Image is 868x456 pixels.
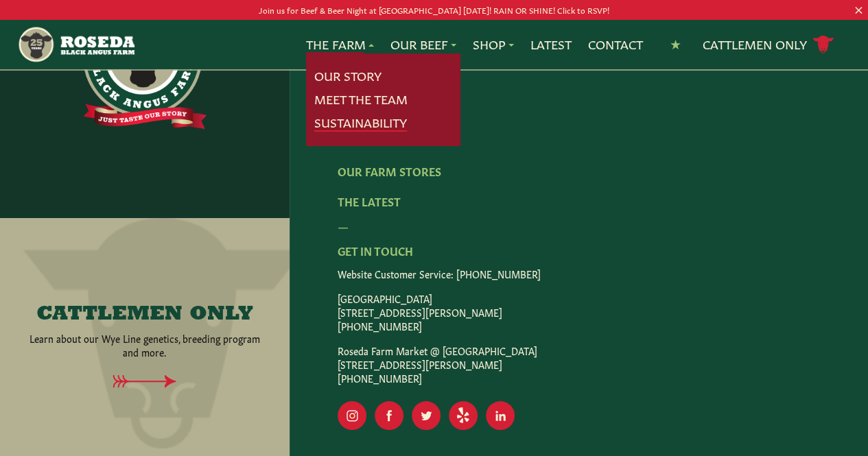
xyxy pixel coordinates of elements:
[314,114,407,132] a: Sustainability
[17,20,850,69] nav: Main Navigation
[338,344,820,385] p: Roseda Farm Market @ [GEOGRAPHIC_DATA] [STREET_ADDRESS][PERSON_NAME] [PHONE_NUMBER]
[338,267,820,280] p: Website Customer Service: [PHONE_NUMBER]
[449,401,478,430] a: Visit Our Yelp Page
[375,401,403,430] a: Visit Our Facebook Page
[36,304,253,326] h4: CATTLEMEN ONLY
[338,73,436,88] a: Know Your Beef
[486,401,515,430] a: Visit Our LinkedIn Page
[17,25,134,64] img: https://roseda.com/wp-content/uploads/2021/05/roseda-25-header.png
[412,401,441,430] a: Visit Our Twitter Page
[24,304,265,359] a: CATTLEMEN ONLY Learn about our Wye Line genetics, breeding program and more.
[703,33,834,57] a: Cattlemen Only
[530,36,572,53] a: Latest
[314,67,382,85] a: Our Story
[338,401,366,430] a: Visit Our Instagram Page
[338,193,401,208] a: The Latest
[588,36,643,53] a: Contact
[338,103,360,118] a: FAQ
[338,163,441,178] a: Our Farm Stores
[24,331,265,359] p: Learn about our Wye Line genetics, breeding program and more.
[314,91,408,108] a: Meet The Team
[473,36,514,53] a: Shop
[306,36,374,53] a: The Farm
[390,36,456,53] a: Our Beef
[43,3,825,17] p: Join us for Beef & Beer Night at [GEOGRAPHIC_DATA] [DATE]! RAIN OR SHINE! Click to RSVP!
[338,217,820,234] div: —
[338,291,820,333] p: [GEOGRAPHIC_DATA] [STREET_ADDRESS][PERSON_NAME] [PHONE_NUMBER]
[338,133,441,148] a: Where To Find Us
